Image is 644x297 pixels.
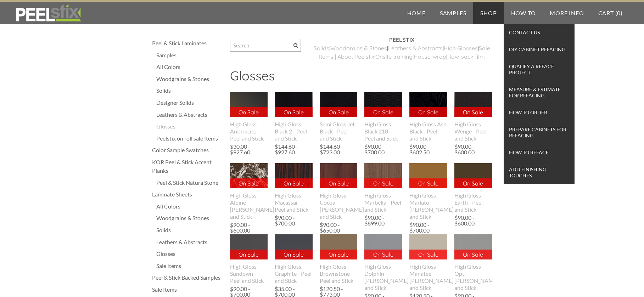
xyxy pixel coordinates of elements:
a: Glosses [156,250,223,258]
p: On Sale [409,250,447,259]
span: Search [293,43,298,48]
a: s [440,45,443,52]
div: High Gloss Marbella - Peel and Stick [364,192,402,213]
div: Laminate Sheets [152,190,223,199]
img: s832171791223022656_p502_i1_w400.jpeg [454,92,492,117]
a: Color Sample Swatches [152,146,223,154]
img: s832171791223022656_p788_i1_w640.jpeg [230,223,268,272]
div: $90.00 - $650.00 [320,222,358,233]
span: | [443,45,444,52]
a: Onsite training [375,53,413,60]
div: High Gloss Black 2 - Peel and Stick [275,121,313,142]
a: All Colors [156,63,223,71]
p: On Sale [230,178,268,188]
a: On Sale High Gloss Opti [PERSON_NAME] and Stick [454,234,492,291]
h2: Glosses [230,68,492,88]
span: | [374,53,375,60]
div: $90.00 - $899.00 [364,215,402,226]
a: How To [504,2,543,24]
span: How To Order [505,108,573,117]
span: 0 [617,10,621,16]
p: On Sale [454,107,492,117]
div: Solids [156,86,223,95]
div: $90.00 - $602.50 [409,144,447,155]
div: High Gloss Macassar - Peel and Stick [275,192,313,213]
img: s832171791223022656_p971_i1_w2048.jpeg [409,234,447,259]
a: Designer Solids [156,98,223,107]
a: Peel & Stick Backed Samples [152,273,223,282]
a: Woodgrains & Stones [156,75,223,83]
a: On Sale High Gloss Ash Black - Peel and Stick [409,92,447,142]
div: High Gloss Cocoa [PERSON_NAME] and Stick [320,192,358,220]
span: DIY Cabinet Refacing [505,45,573,54]
p: On Sale [320,250,358,259]
div: $90.00 - $700.00 [364,144,402,155]
img: s832171791223022656_p961_i1_w5969.jpeg [364,234,402,259]
div: High Gloss Anthracite - Peel and Stick [230,121,268,142]
div: $90.00 - $700.00 [275,215,313,226]
a: Sale Items [156,262,223,270]
a: Measure & Estimate for Refacing [504,81,575,104]
span: | [478,45,479,52]
a: On Sale High Gloss Dolphin [PERSON_NAME] and Stick [364,234,402,291]
p: On Sale [230,107,268,117]
a: Samples [156,51,223,59]
a: All Colors [156,202,223,211]
div: High Gloss Alpine [PERSON_NAME] and Stick [230,192,268,220]
p: On Sale [230,250,268,259]
div: KOR Peel & Stick Accent Planks [152,158,223,175]
img: s832171791223022656_p549_i1_w400.jpeg [320,92,358,117]
a: On Sale High Gloss Black 218 - Peel and Stick [364,92,402,142]
p: On Sale [454,250,492,259]
a: Peel & Stick Laminates [152,39,223,47]
a: Peel & Stick Natura Stone [156,178,223,187]
a: Leathers & Abstracts [156,110,223,119]
p: On Sale [320,107,358,117]
img: s832171791223022656_p969_i1_w2048.jpeg [454,163,492,188]
img: s832171791223022656_p640_i1_w307.jpeg [230,163,268,188]
div: $30.00 - $927.60 [230,144,268,155]
a: ​Solids [314,45,329,52]
a: Shop [473,2,504,24]
img: s832171791223022656_p787_i1_w640.jpeg [454,223,492,272]
a: On Sale High Gloss Macassar - Peel and Stick [275,163,313,213]
a: Raw back film [447,53,485,60]
a: On Sale High Gloss Sundown - Peel and Stick [230,234,268,284]
div: High Gloss Graphite - Peel and Stick [275,263,313,284]
div: High Gloss Dolphin [PERSON_NAME] and Stick [364,263,402,291]
a: Contact Us [504,24,575,41]
a: Prepare Cabinets for Refacing [504,121,575,144]
a: Woodgrains & Stones [156,214,223,222]
a: House-wrap [414,53,446,60]
img: s832171791223022656_p498_i1_w400.jpeg [275,92,313,117]
strong: PEELSTIX [389,36,414,43]
a: Solids [156,226,223,234]
img: s832171791223022656_p661_i1_w307.jpeg [364,92,403,117]
p: On Sale [275,250,313,259]
p: On Sale [409,107,447,117]
a: Leathers & Abstracts [156,238,223,246]
img: s832171791223022656_p501_i1_w400.jpeg [364,163,402,188]
a: Home [400,2,433,24]
a: On Sale High Gloss Marlato [PERSON_NAME] and Stick [409,163,447,220]
span: Measure & Estimate for Refacing [505,85,573,100]
p: On Sale [275,178,313,188]
a: Cart (0) [591,2,630,24]
span: Prepare Cabinets for Refacing [505,125,573,140]
div: $90.00 - $700.00 [409,222,447,233]
a: DIY Cabinet Refacing [504,41,575,58]
p: On Sale [320,178,358,188]
a: Sale Items [152,285,223,294]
